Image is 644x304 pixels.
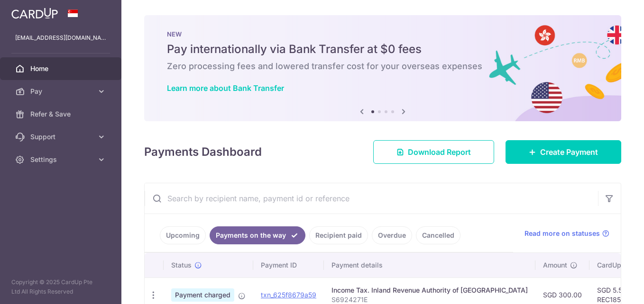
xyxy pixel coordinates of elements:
[30,64,93,73] span: Home
[144,15,621,121] img: Bank transfer banner
[30,132,93,142] span: Support
[167,42,598,57] h5: Pay internationally via Bank Transfer at $0 fees
[167,83,284,93] a: Learn more about Bank Transfer
[309,226,368,244] a: Recipient paid
[210,226,305,244] a: Payments on the way
[543,260,567,270] span: Amount
[11,8,58,19] img: CardUp
[373,140,494,164] a: Download Report
[524,229,609,238] a: Read more on statuses
[583,276,635,299] iframe: Opens a widget where you can find more information
[167,61,598,72] h6: Zero processing fees and lowered transfer cost for your overseas expenses
[597,260,633,270] span: CardUp fee
[253,253,324,277] th: Payment ID
[506,140,621,164] a: Create Payment
[144,143,262,161] h4: Payments Dashboard
[416,226,460,244] a: Cancelled
[171,260,192,270] span: Status
[261,291,316,299] a: txn_625f8679a59
[372,226,412,244] a: Overdue
[331,286,528,295] div: Income Tax. Inland Revenue Authority of [GEOGRAPHIC_DATA]
[540,146,598,158] span: Create Payment
[324,253,535,277] th: Payment details
[30,155,93,164] span: Settings
[15,33,106,43] p: [EMAIL_ADDRESS][DOMAIN_NAME]
[160,226,206,244] a: Upcoming
[524,229,600,238] span: Read more on statuses
[167,30,598,38] p: NEW
[30,109,93,119] span: Refer & Save
[145,183,598,214] input: Search by recipient name, payment id or reference
[171,288,234,302] span: Payment charged
[30,87,93,96] span: Pay
[408,146,471,158] span: Download Report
